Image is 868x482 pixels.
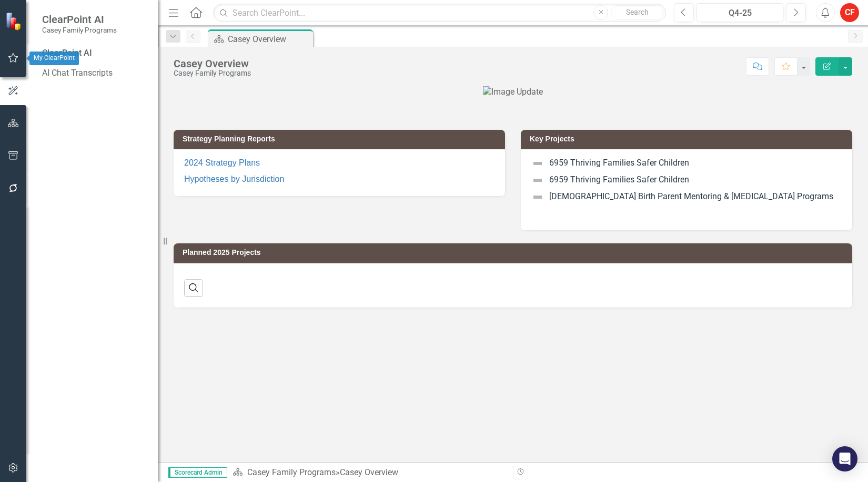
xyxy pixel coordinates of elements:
div: Casey Overview [228,33,310,46]
div: » [233,467,505,479]
div: Open Intercom Messenger [832,446,857,471]
h3: Strategy Planning Reports [183,135,500,143]
a: Casey Family Programs [247,467,336,477]
img: Not Defined [531,174,544,187]
img: Not Defined [531,191,544,203]
button: Search [611,5,663,20]
p: 6959 Thriving Families Safer Children [531,172,842,189]
img: ClearPoint Strategy [5,12,24,30]
a: Hypotheses by Jurisdiction [184,175,284,183]
a: 2024 Strategy Plans [184,158,260,167]
h3: Planned 2025 Projects [183,249,847,257]
input: Search ClearPoint... [213,4,666,22]
button: Q4-25 [697,3,783,22]
div: ClearPoint AI [42,47,147,59]
h3: Key Projects [530,135,847,143]
p: 6959 Thriving Families Safer Children [531,157,842,172]
img: Not Defined [531,157,544,170]
p: [DEMOGRAPHIC_DATA] Birth Parent Mentoring & [MEDICAL_DATA] Programs [531,189,842,206]
button: CF [840,3,859,22]
img: Image Update [483,86,543,98]
span: Scorecard Admin [168,467,227,478]
div: Casey Family Programs [174,69,251,77]
div: Casey Overview [340,467,398,477]
div: Casey Overview [174,58,251,69]
small: Casey Family Programs [42,26,117,34]
div: My ClearPoint [29,52,79,65]
span: ClearPoint AI [42,13,117,26]
div: Q4-25 [700,7,780,19]
span: Search [626,8,649,16]
a: AI Chat Transcripts [42,67,147,79]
